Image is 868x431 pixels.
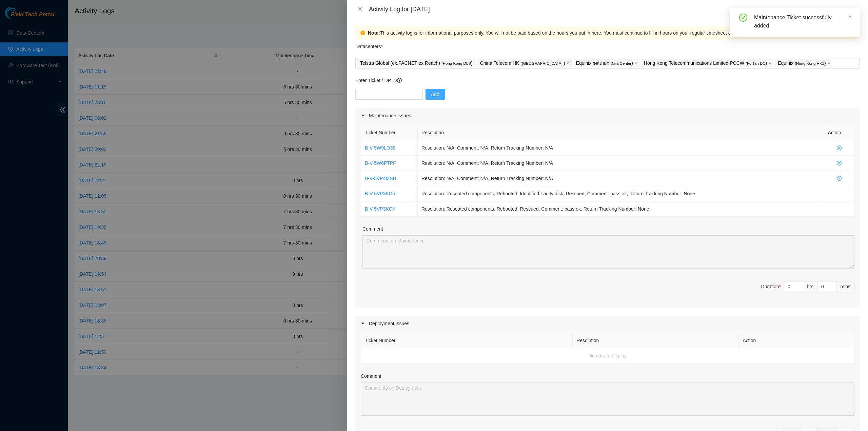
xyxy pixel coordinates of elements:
p: Telstra Global (ex.PACNET ex Reach) ) [360,59,473,67]
td: Resolution: Reseated components, Rebooted, Identified Faulty disk, Rescued, Comment: pass ok, Ret... [418,186,824,201]
span: close-circle [828,176,850,181]
th: Action [739,333,854,348]
span: close [567,61,570,65]
span: close [848,15,852,20]
span: close [634,61,638,65]
th: Ticket Number [361,125,418,140]
div: Activity Log for [DATE] [369,5,860,13]
span: close [827,61,831,65]
a: B-V-5VP3KCK [365,206,395,212]
td: Resolution: N/A, Comment: N/A, Return Tracking Number: N/A [418,171,824,186]
span: caret-right [361,321,365,326]
th: Resolution [573,333,739,348]
a: B-V-5W6PTPF [365,160,396,166]
p: Equinix ) [576,59,633,67]
a: B-V-5VP3KC5 [365,191,395,196]
span: caret-right [361,114,365,118]
td: No data to display [361,348,854,364]
span: close-circle [828,145,850,150]
div: Maintenance Issues [355,108,860,123]
div: This activity log is for informational purposes only. You will not be paid based on the hours you... [368,29,855,37]
p: Hong Kong Telecommunications Limited PCCW ) [644,59,767,67]
p: Equinix ) [778,59,826,67]
span: ( HK2-IBX Data Center [593,61,631,65]
th: Ticket Number [361,333,573,348]
span: ( [GEOGRAPHIC_DATA]. [520,61,564,65]
label: Comment [361,372,381,380]
textarea: Comment [361,383,854,416]
span: check-circle [739,14,747,22]
p: China Telecom HK ) [480,59,565,67]
span: ( Hong Kong DLS [441,61,471,65]
th: Action [824,125,854,140]
span: exclamation-circle [360,31,365,35]
div: hrs [803,281,817,292]
td: Resolution: N/A, Comment: N/A, Return Tracking Number: N/A [418,156,824,171]
span: ( Fo Tan DC [746,61,766,65]
a: B-V-5W9LO38 [365,145,395,151]
span: close [357,6,363,12]
span: close [768,61,772,65]
th: Resolution [418,125,824,140]
a: B-V-5VP4MSH [365,176,396,181]
strong: Note: [368,29,380,37]
span: question-circle [397,78,402,83]
td: Resolution: Reseated components, Rebooted, Rescued, Comment: pass ok, Return Tracking Number: None [418,201,824,217]
button: Close [355,6,365,13]
p: Datacenters [355,39,383,50]
div: Deployment Issues [355,316,860,331]
label: Comment [362,225,383,233]
span: ( Hong Kong HK1 [795,61,824,65]
div: mins [836,281,854,292]
textarea: Comment [362,235,854,269]
span: close-circle [828,161,850,165]
div: Maintenance Ticket successfully added [754,14,852,30]
div: Duration [761,283,781,290]
button: Add [426,89,445,100]
span: Add [431,91,439,98]
td: Resolution: N/A, Comment: N/A, Return Tracking Number: N/A [418,140,824,156]
p: Enter Ticket / DP ID [355,77,860,84]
